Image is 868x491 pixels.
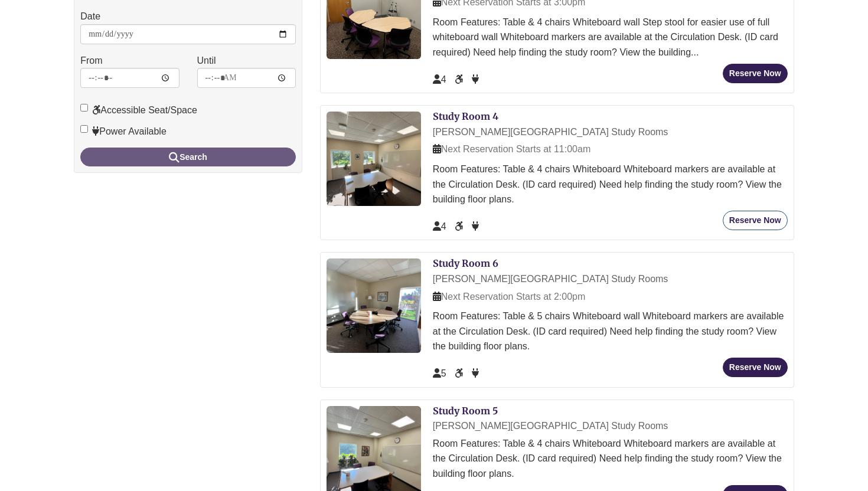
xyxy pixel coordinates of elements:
[433,405,498,417] a: Study Room 5
[433,436,788,482] div: Room Features: Table & 4 chairs Whiteboard Whiteboard markers are available at the Circulation De...
[723,64,788,83] button: Reserve Now
[433,15,788,60] div: Room Features: Table & 4 chairs Whiteboard wall Step stool for easier use of full whiteboard wall...
[455,368,465,378] span: Accessible Seat/Space
[472,368,479,378] span: Power Available
[455,221,465,231] span: Accessible Seat/Space
[80,104,88,112] input: Accessible Seat/Space
[80,148,296,166] button: Search
[472,74,479,84] span: Power Available
[80,103,197,118] label: Accessible Seat/Space
[327,258,421,353] img: Study Room 6
[80,125,88,133] input: Power Available
[80,9,100,24] label: Date
[472,221,479,231] span: Power Available
[433,144,590,154] span: Next Reservation Starts at 11:00am
[433,125,788,140] div: [PERSON_NAME][GEOGRAPHIC_DATA] Study Rooms
[455,74,465,84] span: Accessible Seat/Space
[80,124,167,139] label: Power Available
[433,271,788,287] div: [PERSON_NAME][GEOGRAPHIC_DATA] Study Rooms
[433,418,788,434] div: [PERSON_NAME][GEOGRAPHIC_DATA] Study Rooms
[723,211,788,230] button: Reserve Now
[433,110,498,122] a: Study Room 4
[433,221,446,231] span: The capacity of this space
[80,53,102,68] label: From
[327,112,421,206] img: Study Room 4
[433,74,446,84] span: The capacity of this space
[433,162,788,207] div: Room Features: Table & 4 chairs Whiteboard Whiteboard markers are available at the Circulation De...
[433,257,498,269] a: Study Room 6
[433,368,446,378] span: The capacity of this space
[433,309,788,354] div: Room Features: Table & 5 chairs Whiteboard wall Whiteboard markers are available at the Circulati...
[723,358,788,377] button: Reserve Now
[197,53,216,68] label: Until
[433,292,586,302] span: Next Reservation Starts at 2:00pm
